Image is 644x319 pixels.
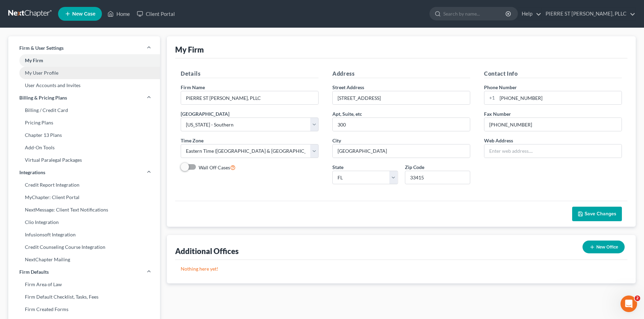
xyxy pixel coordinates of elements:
[8,204,160,216] a: NextMessage: Client Text Notifications
[8,154,160,166] a: Virtual Paralegal Packages
[8,241,160,253] a: Credit Counseling Course Integration
[635,295,640,301] span: 2
[72,11,95,17] span: New Case
[8,303,160,316] a: Firm Created Forms
[332,137,341,144] label: City
[8,104,160,116] a: Billing / Credit Card
[8,253,160,266] a: NextChapter Mailing
[181,110,229,118] label: [GEOGRAPHIC_DATA]
[8,92,160,104] a: Billing & Pricing Plans
[181,69,319,78] h5: Details
[175,246,239,256] div: Additional Offices
[332,163,343,171] label: State
[332,110,362,118] label: Apt, Suite, etc
[518,8,541,20] a: Help
[8,54,160,67] a: My Firm
[8,166,160,179] a: Integrations
[175,45,204,55] div: My Firm
[8,291,160,303] a: Firm Default Checklist, Tasks, Fees
[405,163,424,171] label: Zip Code
[8,179,160,191] a: Credit Report Integration
[8,42,160,54] a: Firm & User Settings
[585,211,616,217] span: Save Changes
[583,241,625,253] button: New Office
[8,79,160,92] a: User Accounts and Invites
[19,169,45,176] span: Integrations
[332,69,470,78] h5: Address
[497,91,622,104] input: Enter phone...
[19,269,49,275] span: Firm Defaults
[19,45,64,51] span: Firm & User Settings
[405,171,471,185] input: XXXXX
[181,84,205,90] span: Firm Name
[621,295,637,312] iframe: Intercom live chat
[484,144,622,158] input: Enter web address....
[181,91,318,104] input: Enter name...
[8,191,160,204] a: MyChapter: Client Portal
[332,84,364,91] label: Street Address
[572,207,622,221] button: Save Changes
[333,118,470,131] input: (optional)
[19,94,67,101] span: Billing & Pricing Plans
[8,116,160,129] a: Pricing Plans
[181,137,203,144] label: Time Zone
[333,91,470,104] input: Enter address...
[484,84,517,91] label: Phone Number
[484,118,622,131] input: Enter fax...
[484,137,513,144] label: Web Address
[133,8,178,20] a: Client Portal
[199,165,230,170] span: Wall Off Cases
[8,216,160,228] a: Clio Integration
[443,7,506,20] input: Search by name...
[8,228,160,241] a: Infusionsoft Integration
[8,129,160,141] a: Chapter 13 Plans
[8,141,160,154] a: Add-On Tools
[8,278,160,291] a: Firm Area of Law
[484,91,497,104] div: +1
[104,8,133,20] a: Home
[181,265,622,272] p: Nothing here yet!
[8,266,160,278] a: Firm Defaults
[8,67,160,79] a: My User Profile
[542,8,635,20] a: PIERRE ST [PERSON_NAME], PLLC
[333,144,470,158] input: Enter city...
[484,110,511,118] label: Fax Number
[484,69,622,78] h5: Contact Info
